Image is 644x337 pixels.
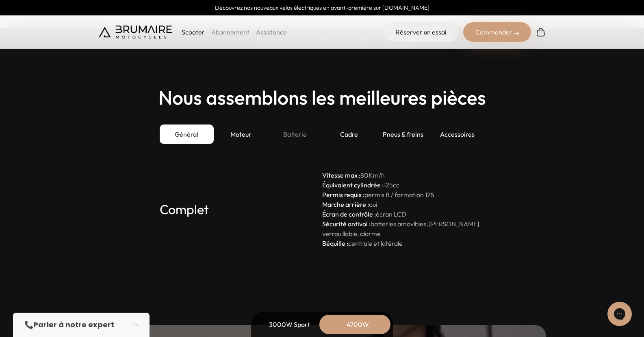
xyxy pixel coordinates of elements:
[376,124,430,144] div: Pneus & freins
[322,171,360,179] strong: Vitesse max :
[182,27,205,37] p: Scooter
[514,31,519,36] img: right-arrow-2.png
[256,28,287,36] a: Assistance
[160,170,322,248] h3: Complet
[211,28,249,36] a: Abonnement
[463,22,531,42] div: Commander
[160,124,214,144] div: Général
[360,171,369,179] span: 80
[322,220,371,228] strong: Sécurité antivol :
[325,315,390,334] div: 4700W
[257,315,322,334] div: 3000W Sport
[322,210,376,218] strong: Écran de contrôle :
[99,26,172,39] img: Brumaire Motocycles
[322,191,364,199] strong: Permis requis :
[158,87,486,108] h2: Nous assemblons les meilleures pièces
[214,124,268,144] div: Moteur
[384,22,458,42] a: Réserver un essai
[536,27,546,37] img: Panier
[322,181,384,189] strong: Équivalent cylindrée :
[384,181,393,189] span: 125
[322,239,348,247] strong: Béquille :
[322,170,485,248] p: Km/h cc oui écran LCD batteries amovibles, [PERSON_NAME] verrouillable, alarme centrale et latérale
[322,200,369,208] strong: Marche arrière :
[322,124,376,144] div: Cadre
[268,124,322,144] div: Batterie
[603,299,636,329] iframe: Gorgias live chat messenger
[364,191,434,199] span: permis B / formation 125
[430,124,484,144] div: Accessoires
